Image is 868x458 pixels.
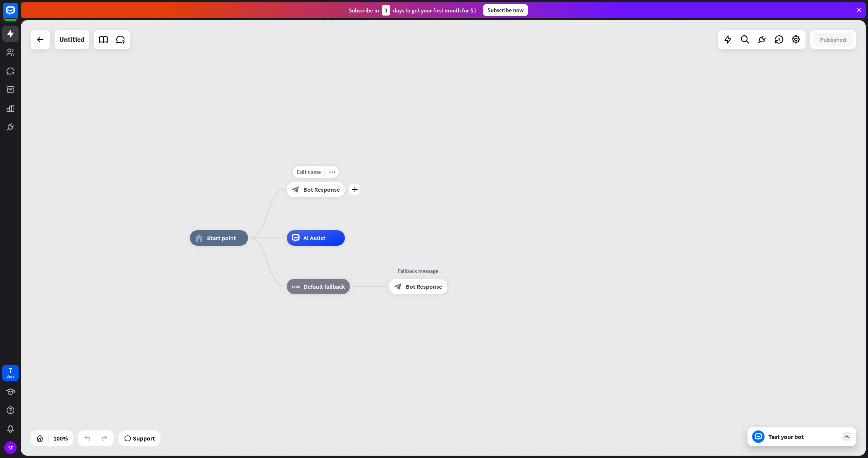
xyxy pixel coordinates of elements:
[7,374,14,379] div: days
[394,283,402,290] i: block_bot_response
[4,441,17,454] div: SF
[329,169,335,175] i: more_horiz
[349,5,477,16] div: Subscribe in days to get your first month for $1
[813,33,853,47] button: Published
[59,30,84,49] div: Untitled
[9,367,12,374] div: 7
[2,365,19,381] a: 7 days
[207,234,236,242] span: Start point
[297,168,321,175] span: Edit name
[383,267,453,275] div: Fallback message
[292,283,300,290] i: block_fallback
[304,283,345,290] span: Default fallback
[292,186,300,193] i: block_bot_response
[406,283,442,290] span: Bot Response
[768,433,838,441] div: Test your bot
[51,432,70,444] div: 100%
[195,234,203,242] i: home_2
[6,3,29,26] button: Open LiveChat chat widget
[352,187,358,192] i: plus
[382,5,390,16] div: 3
[303,234,325,242] span: AI Assist
[303,186,340,193] span: Bot Response
[133,432,155,444] span: Support
[483,4,528,16] div: Subscribe now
